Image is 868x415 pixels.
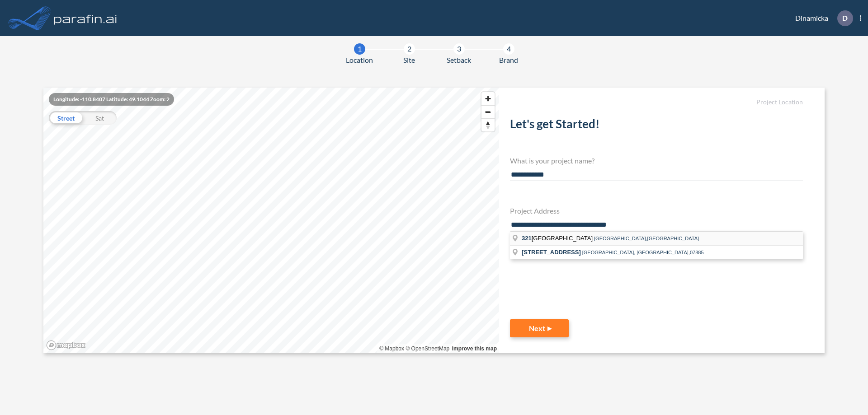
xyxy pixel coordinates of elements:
h5: Project Location [510,98,803,106]
canvas: Map [43,88,499,353]
div: 3 [453,43,465,55]
div: Dinamicka [782,10,861,26]
span: [GEOGRAPHIC_DATA] [522,235,594,242]
span: 321 [522,235,532,242]
span: [GEOGRAPHIC_DATA],[GEOGRAPHIC_DATA] [594,236,699,241]
a: Improve this map [452,345,497,352]
span: Setback [447,55,471,65]
span: [STREET_ADDRESS] [522,249,581,256]
span: Brand [499,55,518,65]
div: Longitude: -110.8407 Latitude: 49.1044 Zoom: 2 [49,93,174,106]
button: Zoom in [481,92,495,105]
a: OpenStreetMap [406,345,449,352]
img: logo [52,9,119,27]
h4: Project Address [510,206,803,215]
a: Mapbox homepage [46,340,86,350]
div: Sat [83,111,117,125]
p: D [842,14,848,22]
button: Zoom out [481,105,495,118]
span: [GEOGRAPHIC_DATA], [GEOGRAPHIC_DATA],07885 [582,250,704,255]
div: Street [49,111,83,125]
a: Mapbox [379,345,404,352]
span: Location [346,55,373,65]
h2: Let's get Started! [510,117,803,135]
div: 4 [503,43,514,55]
button: Reset bearing to north [481,118,495,131]
h4: What is your project name? [510,156,803,165]
button: Next [510,319,569,337]
div: 1 [354,43,365,55]
div: 2 [404,43,415,55]
span: Site [403,55,415,65]
span: Zoom out [481,106,495,118]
